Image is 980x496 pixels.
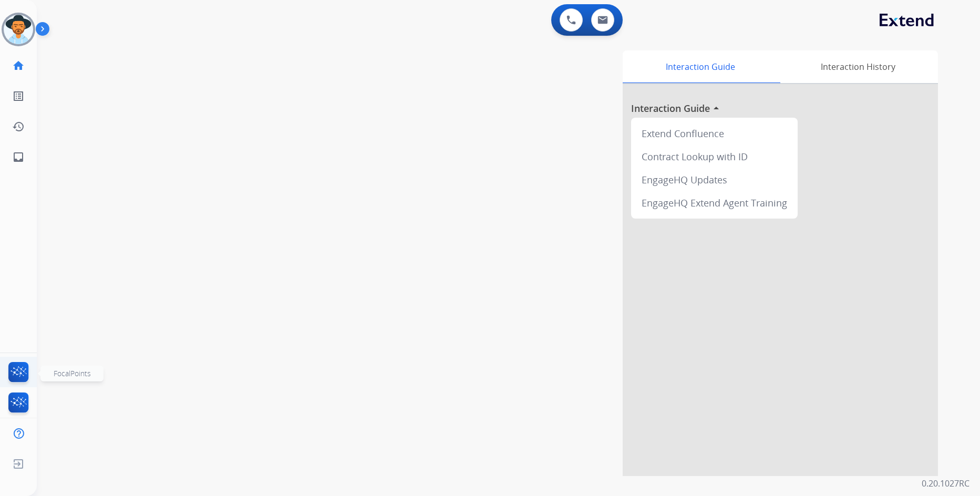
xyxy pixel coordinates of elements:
[635,168,793,191] div: EngageHQ Updates
[778,50,938,83] div: Interaction History
[635,122,793,145] div: Extend Confluence
[4,15,33,44] img: avatar
[12,120,25,133] mat-icon: history
[12,151,25,163] mat-icon: inbox
[635,145,793,168] div: Contract Lookup with ID
[54,368,91,378] span: FocalPoints
[12,90,25,102] mat-icon: list_alt
[12,59,25,72] mat-icon: home
[922,477,969,490] p: 0.20.1027RC
[623,50,778,83] div: Interaction Guide
[635,191,793,214] div: EngageHQ Extend Agent Training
